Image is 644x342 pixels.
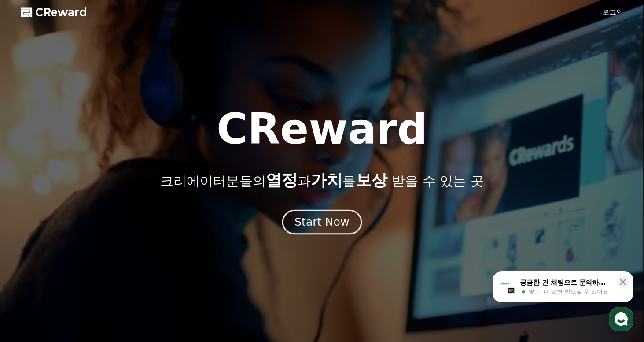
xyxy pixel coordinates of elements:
[81,283,91,290] span: 대화
[35,5,87,19] span: CReward
[602,7,623,18] a: 로그인
[28,282,33,289] span: 홈
[3,269,58,291] a: 홈
[266,171,298,189] span: 열정
[282,210,362,235] button: Start Now
[356,171,387,189] span: 보상
[160,171,483,189] p: 크리에이터분들의 과 를 받을 수 있는 곳
[58,269,114,291] a: 대화
[311,171,342,189] span: 가치
[114,269,169,291] a: 설정
[294,215,349,230] div: Start Now
[284,219,360,227] a: Start Now
[136,282,147,289] span: 설정
[217,108,427,150] h1: CReward
[21,5,87,19] a: CReward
